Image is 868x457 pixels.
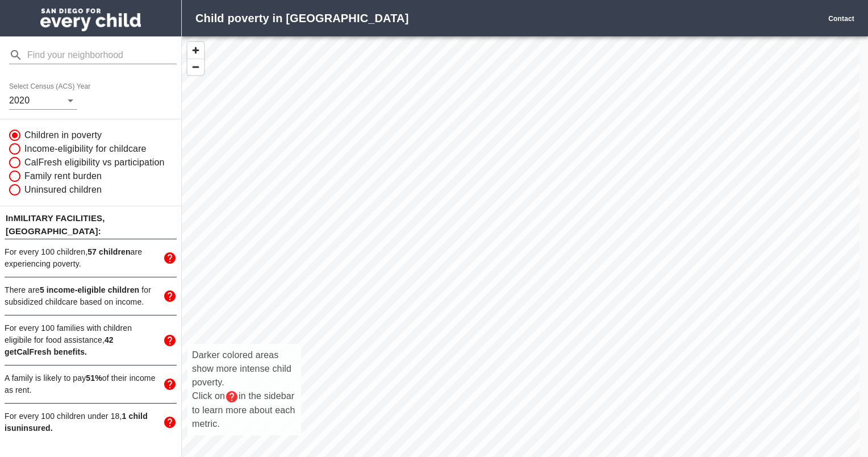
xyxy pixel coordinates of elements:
button: Zoom Out [187,59,204,75]
span: A family is likely to pay of their income as rent. [5,373,156,394]
div: For every 100 children under 18,1 child isuninsured. [5,404,177,441]
img: San Diego for Every Child logo [40,9,141,31]
span: For every 100 children under 18, [5,412,148,433]
strong: 51 % [86,373,102,383]
span: Income-eligibility for childcare [24,142,147,156]
span: 5 income-eligible children [40,285,139,294]
span: For every 100 children, are experiencing poverty. [5,247,142,268]
div: For every 100 children,57 childrenare experiencing poverty. [5,239,177,277]
span: There are for subsidized childcare based on income. [5,285,151,306]
span: CalFresh eligibility vs participation [24,156,165,169]
div: 2020 [9,92,77,110]
span: 57 children [87,247,130,256]
button: Zoom In [187,42,204,59]
span: Uninsured children [24,183,102,197]
strong: Child poverty in [GEOGRAPHIC_DATA] [195,12,408,24]
input: Find your neighborhood [27,46,177,64]
p: In MILITARY FACILITIES , [GEOGRAPHIC_DATA]: [5,211,177,239]
div: There are5 income-eligible children for subsidized childcare based on income. [5,277,177,315]
span: Family rent burden [24,169,102,183]
div: A family is likely to pay51%of their income as rent. [5,365,177,403]
strong: CalFresh benefits. [5,335,114,356]
span: 42 get [5,335,114,356]
span: Children in poverty [24,128,102,142]
label: Select Census (ACS) Year [9,84,94,90]
p: Darker colored areas show more intense child poverty. Click on in the sidebar to learn more about... [192,348,297,431]
a: Contact [828,15,854,23]
span: For every 100 families with children eligibile for food assistance, [5,323,132,356]
div: For every 100 families with children eligibile for food assistance,42 getCalFresh benefits. [5,315,177,365]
